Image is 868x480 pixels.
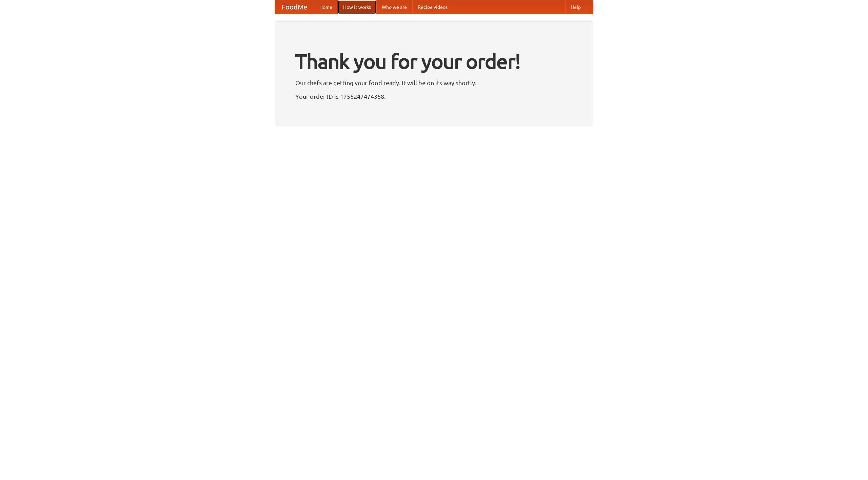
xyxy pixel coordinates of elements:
[376,0,412,14] a: Who we are
[412,0,453,14] a: Recipe videos
[338,0,376,14] a: How it works
[295,78,573,88] p: Our chefs are getting your food ready. It will be on its way shortly.
[295,91,573,101] p: Your order ID is 1755247474358.
[275,0,314,14] a: FoodMe
[314,0,338,14] a: Home
[295,45,573,78] h1: Thank you for your order!
[565,0,586,14] a: Help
